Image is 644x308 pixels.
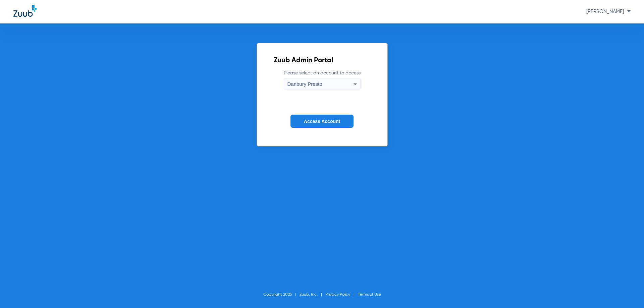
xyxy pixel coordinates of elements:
[358,293,381,297] a: Terms of Use
[13,5,37,17] img: Zuub Logo
[300,291,325,298] li: Zuub, Inc.
[304,119,340,124] span: Access Account
[586,9,631,14] span: [PERSON_NAME]
[287,81,322,87] span: Danbury Presto
[284,70,361,89] label: Please select an account to access
[263,291,300,298] li: Copyright 2025
[610,276,644,308] iframe: Chat Widget
[290,115,354,128] button: Access Account
[274,57,371,64] h2: Zuub Admin Portal
[325,293,350,297] a: Privacy Policy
